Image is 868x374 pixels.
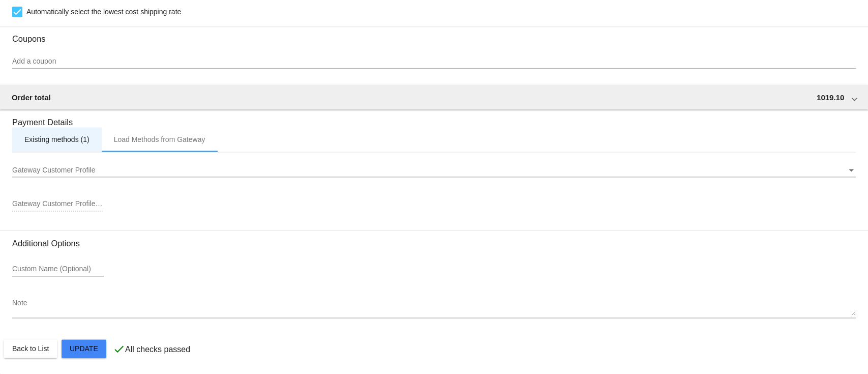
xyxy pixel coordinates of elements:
[12,166,856,175] mat-select: Gateway Customer Profile
[113,343,125,355] mat-icon: check
[125,345,190,354] p: All checks passed
[12,344,49,353] span: Back to List
[24,135,89,143] div: Existing methods (1)
[12,57,856,66] input: Add a coupon
[12,26,856,44] h3: Coupons
[26,6,181,18] span: Automatically select the lowest cost shipping rate
[12,93,51,102] span: Order total
[70,344,98,353] span: Update
[12,200,104,208] input: Gateway Customer Profile ID
[12,110,856,127] h3: Payment Details
[114,135,205,143] div: Load Methods from Gateway
[4,339,57,358] button: Back to List
[817,93,844,102] span: 1019.10
[62,339,106,358] button: Update
[12,265,104,273] input: Custom Name (Optional)
[12,166,95,174] span: Gateway Customer Profile
[12,239,856,248] h3: Additional Options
